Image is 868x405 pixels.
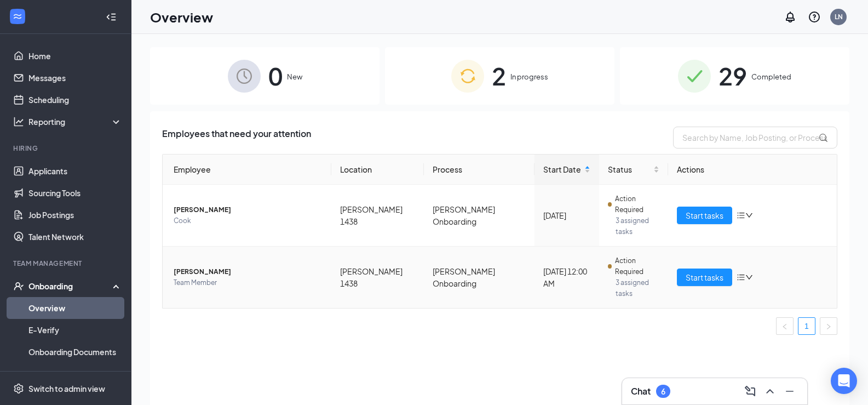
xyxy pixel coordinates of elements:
[776,317,794,335] li: Previous Page
[616,215,660,237] span: 3 assigned tasks
[268,57,283,95] span: 0
[825,323,832,330] span: right
[13,383,24,394] svg: Settings
[798,317,815,335] li: 1
[783,385,796,398] svg: Minimize
[599,155,669,185] th: Status
[28,226,122,248] a: Talent Network
[831,368,857,394] div: Open Intercom Messenger
[28,67,122,89] a: Messages
[12,11,23,22] svg: WorkstreamLogo
[631,385,651,397] h3: Chat
[615,255,660,277] span: Action Required
[28,182,122,204] a: Sourcing Tools
[718,57,747,95] span: 29
[287,71,302,82] span: New
[686,271,723,283] span: Start tasks
[492,57,506,95] span: 2
[763,385,777,398] svg: ChevronUp
[798,318,815,334] a: 1
[745,273,753,281] span: down
[781,323,788,330] span: left
[13,116,24,127] svg: Analysis
[28,383,105,394] div: Switch to admin view
[174,204,323,215] span: [PERSON_NAME]
[737,211,745,220] span: bars
[615,193,660,215] span: Action Required
[686,209,723,221] span: Start tasks
[13,144,120,153] div: Hiring
[28,160,122,182] a: Applicants
[745,212,753,219] span: down
[661,387,665,396] div: 6
[424,155,534,185] th: Process
[174,266,323,277] span: [PERSON_NAME]
[543,265,590,289] div: [DATE] 12:00 AM
[744,385,757,398] svg: ComposeMessage
[781,383,798,400] button: Minimize
[543,163,582,175] span: Start Date
[820,317,837,335] button: right
[424,185,534,247] td: [PERSON_NAME] Onboarding
[28,89,122,111] a: Scheduling
[13,281,24,292] svg: UserCheck
[751,71,791,82] span: Completed
[510,71,548,82] span: In progress
[820,317,837,335] li: Next Page
[835,12,843,21] div: LN
[784,10,797,24] svg: Notifications
[543,209,590,221] div: [DATE]
[608,163,652,175] span: Status
[331,247,424,308] td: [PERSON_NAME] 1438
[331,155,424,185] th: Location
[808,10,821,24] svg: QuestionInfo
[174,215,323,226] span: Cook
[331,185,424,247] td: [PERSON_NAME] 1438
[668,155,837,185] th: Actions
[28,297,122,319] a: Overview
[741,383,759,400] button: ComposeMessage
[424,247,534,308] td: [PERSON_NAME] Onboarding
[776,317,794,335] button: left
[761,383,779,400] button: ChevronUp
[737,273,745,282] span: bars
[163,155,331,185] th: Employee
[28,45,122,67] a: Home
[28,341,122,363] a: Onboarding Documents
[677,207,732,224] button: Start tasks
[616,277,660,299] span: 3 assigned tasks
[106,12,117,22] svg: Collapse
[28,363,122,385] a: Activity log
[174,277,323,288] span: Team Member
[150,8,213,26] h1: Overview
[28,319,122,341] a: E-Verify
[28,204,122,226] a: Job Postings
[162,127,311,149] span: Employees that need your attention
[13,259,120,268] div: Team Management
[673,127,837,149] input: Search by Name, Job Posting, or Process
[28,281,113,292] div: Onboarding
[677,269,732,286] button: Start tasks
[28,116,123,127] div: Reporting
